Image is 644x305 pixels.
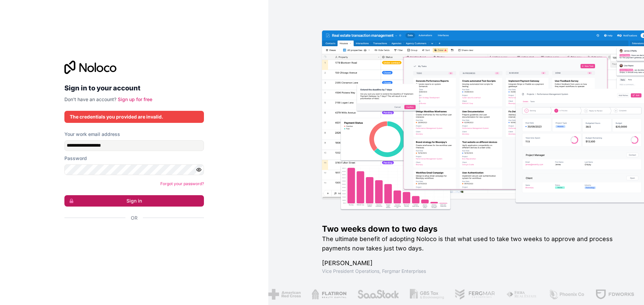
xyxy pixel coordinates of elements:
iframe: Sign in with Google Button [61,229,202,243]
button: Sign in [64,195,204,207]
a: Forgot your password? [160,181,204,186]
img: /assets/flatiron-C8eUkumj.png [311,289,346,300]
h1: [PERSON_NAME] [322,258,623,268]
img: /assets/phoenix-BREaitsQ.png [548,289,584,300]
label: Password [64,155,87,162]
img: /assets/fiera-fwj2N5v4.png [506,289,537,300]
h1: Vice President Operations , Fergmar Enterprises [322,268,623,275]
h2: Sign in to your account [64,82,204,94]
div: The credentials you provided are invalid. [70,113,199,120]
h2: The ultimate benefit of adopting Noloco is that what used to take two weeks to approve and proces... [322,234,623,253]
img: /assets/gbstax-C-GtDUiK.png [410,289,444,300]
input: Email address [64,140,204,151]
span: Or [131,215,138,221]
input: Password [64,164,204,175]
span: Don't have an account? [64,96,116,102]
a: Sign up for free [118,96,152,102]
img: /assets/fergmar-CudnrXN5.png [454,289,495,300]
img: /assets/american-red-cross-BAupjrZR.png [268,289,300,300]
img: /assets/saastock-C6Zbiodz.png [357,289,399,300]
h1: Two weeks down to two days [322,224,623,234]
img: /assets/fdworks-Bi04fVtw.png [595,289,634,300]
label: Your work email address [64,131,120,138]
